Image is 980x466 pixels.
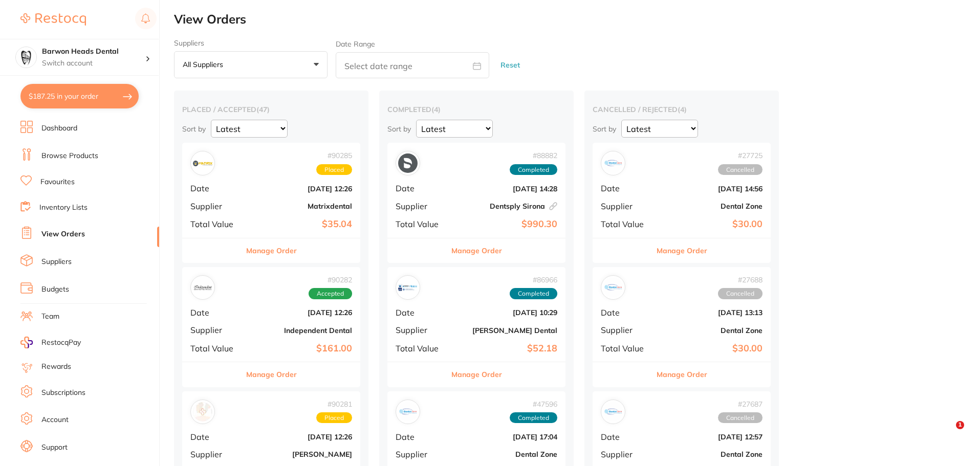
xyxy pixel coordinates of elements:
span: Date [601,184,652,193]
button: $187.25 in your order [20,84,139,108]
span: # 88882 [510,151,557,160]
span: RestocqPay [41,338,81,348]
p: All suppliers [183,60,227,69]
button: Manage Order [451,362,502,387]
b: [DATE] 13:13 [660,308,763,317]
span: # 47596 [510,400,557,408]
b: [DATE] 12:26 [250,185,352,193]
span: Total Value [396,219,447,229]
span: Completed [510,164,557,175]
a: View Orders [41,229,85,239]
img: Dentsply Sirona [398,153,418,173]
button: Manage Order [451,238,502,263]
h2: placed / accepted ( 47 ) [182,105,360,114]
p: Sort by [387,124,411,134]
span: Supplier [396,450,447,459]
span: # 90282 [309,276,352,284]
span: Total Value [190,344,242,353]
a: RestocqPay [20,337,81,348]
a: Budgets [41,284,69,295]
img: Erskine Dental [398,278,418,297]
label: Date Range [336,40,375,48]
b: Matrixdental [250,202,352,210]
b: [DATE] 14:56 [660,185,763,193]
span: Date [190,308,242,317]
span: Supplier [601,202,652,211]
span: Completed [510,412,557,424]
iframe: Intercom live chat [935,421,960,446]
a: Subscriptions [41,388,85,398]
b: [DATE] 12:26 [250,433,352,441]
span: # 27725 [718,151,763,160]
button: Manage Order [246,362,297,387]
span: # 90285 [316,151,352,160]
span: Placed [316,164,352,175]
a: Account [41,415,69,425]
span: # 90281 [316,400,352,408]
span: Accepted [309,288,352,299]
b: Dental Zone [660,202,763,210]
img: Dental Zone [398,402,418,421]
h2: View Orders [174,12,980,27]
span: Total Value [190,219,242,229]
b: $35.04 [250,219,352,230]
span: # 27687 [718,400,763,408]
img: Matrixdental [193,153,212,173]
span: Placed [316,412,352,424]
img: Dental Zone [603,153,623,173]
span: Supplier [396,202,447,211]
span: Supplier [601,450,652,459]
b: [DATE] 14:28 [455,185,557,193]
b: Dental Zone [660,326,763,335]
a: Browse Products [41,151,98,161]
span: Completed [510,288,557,299]
span: Supplier [190,325,242,335]
span: Cancelled [718,412,763,424]
b: [PERSON_NAME] [250,450,352,458]
span: Supplier [190,202,242,211]
b: Dental Zone [455,450,557,458]
img: Barwon Heads Dental [16,47,36,68]
h2: completed ( 4 ) [387,105,565,114]
span: Date [190,184,242,193]
label: Suppliers [174,39,328,47]
b: $52.18 [455,343,557,354]
b: [DATE] 12:26 [250,308,352,317]
span: Total Value [601,344,652,353]
b: [PERSON_NAME] Dental [455,326,557,335]
button: All suppliers [174,51,328,79]
a: Dashboard [41,123,77,134]
span: Date [601,308,652,317]
a: Restocq Logo [20,8,86,31]
img: Restocq Logo [20,13,86,26]
img: Adam Dental [193,402,212,421]
span: Supplier [190,450,242,459]
b: $30.00 [660,219,763,230]
a: Rewards [41,362,71,372]
div: Matrixdental#90285PlacedDate[DATE] 12:26SupplierMatrixdentalTotal Value$35.04Manage Order [182,143,360,263]
b: Dentsply Sirona [455,202,557,210]
b: $30.00 [660,343,763,354]
b: [DATE] 17:04 [455,433,557,441]
img: Independent Dental [193,278,212,297]
h4: Barwon Heads Dental [42,47,145,57]
span: Date [190,432,242,441]
span: Supplier [396,325,447,335]
b: [DATE] 10:29 [455,308,557,317]
p: Switch account [42,58,145,69]
img: RestocqPay [20,337,33,348]
p: Sort by [182,124,206,134]
span: Date [601,432,652,441]
p: Sort by [593,124,616,134]
a: Inventory Lists [39,203,88,213]
button: Manage Order [657,238,707,263]
img: Dental Zone [603,402,623,421]
span: 1 [956,421,964,429]
input: Select date range [336,52,489,78]
span: # 27688 [718,276,763,284]
b: $161.00 [250,343,352,354]
h2: cancelled / rejected ( 4 ) [593,105,771,114]
div: Independent Dental#90282AcceptedDate[DATE] 12:26SupplierIndependent DentalTotal Value$161.00Manag... [182,267,360,387]
img: Dental Zone [603,278,623,297]
a: Favourites [40,177,75,187]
